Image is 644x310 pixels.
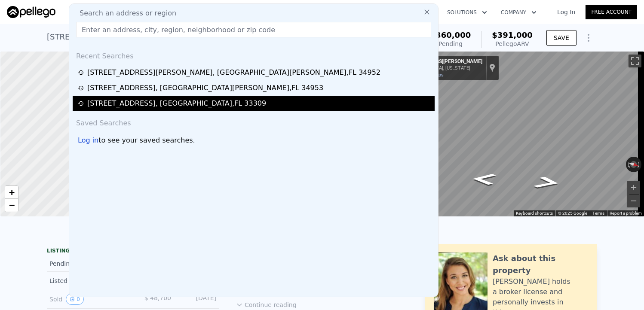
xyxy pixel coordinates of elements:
a: Report a problem [610,211,642,216]
button: Zoom in [627,181,640,194]
a: Zoom out [5,199,18,212]
span: + [9,187,15,198]
div: [STREET_ADDRESS][PERSON_NAME] [397,58,482,65]
a: Terms [592,211,604,216]
input: Enter an address, city, region, neighborhood or zip code [76,22,431,37]
a: Free Account [586,5,637,19]
div: LISTING & SALE HISTORY [47,247,219,256]
div: [STREET_ADDRESS] , [GEOGRAPHIC_DATA] , FL 33309 [87,98,266,109]
button: Show Options [580,29,597,46]
span: $360,000 [430,30,471,40]
path: Go South, SE West Blackwell Dr [462,170,506,188]
div: [STREET_ADDRESS] , [GEOGRAPHIC_DATA][PERSON_NAME] , FL 34953 [87,83,323,93]
span: $ 48,700 [144,295,171,301]
a: [STREET_ADDRESS], [GEOGRAPHIC_DATA][PERSON_NAME],FL 34953 [78,83,432,93]
button: Solutions [440,5,494,20]
span: $391,000 [492,30,533,40]
div: Saved Searches [73,111,435,132]
div: Recent Searches [73,44,435,65]
button: Zoom out [627,195,640,207]
button: View historical data [66,294,84,305]
button: Company [494,5,543,20]
a: Show location on map [489,63,495,73]
a: Log In [547,8,586,16]
div: [GEOGRAPHIC_DATA], [US_STATE] [397,65,482,71]
span: © 2025 Google [558,211,587,216]
a: Zoom in [5,186,18,199]
div: Pending [49,259,126,268]
img: Pellego [7,6,55,18]
button: Rotate counterclockwise [626,157,631,172]
button: Toggle fullscreen view [629,55,641,67]
button: Rotate clockwise [637,157,642,172]
button: Continue reading [236,301,297,309]
a: [STREET_ADDRESS], [GEOGRAPHIC_DATA],FL 33309 [78,98,432,109]
div: Ask about this property [493,252,589,277]
button: Reset the view [626,159,642,170]
div: Log in [78,135,98,146]
div: Sold [49,294,126,305]
div: [STREET_ADDRESS][PERSON_NAME] , [GEOGRAPHIC_DATA][PERSON_NAME] , FL 34952 [87,67,380,78]
path: Go North, SE West Blackwell Dr [523,173,572,191]
div: Listed [49,275,126,286]
button: Keyboard shortcuts [516,210,553,216]
div: [STREET_ADDRESS][PERSON_NAME] , [GEOGRAPHIC_DATA][PERSON_NAME] , FL 34952 [47,31,379,43]
span: − [9,200,15,210]
span: Search an address or region [73,8,176,18]
div: Pending [430,40,471,48]
button: SAVE [546,30,577,46]
a: [STREET_ADDRESS][PERSON_NAME], [GEOGRAPHIC_DATA][PERSON_NAME],FL 34952 [78,67,432,78]
span: to see your saved searches. [98,135,195,146]
div: Pellego ARV [492,40,533,48]
div: [DATE] [178,294,216,305]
